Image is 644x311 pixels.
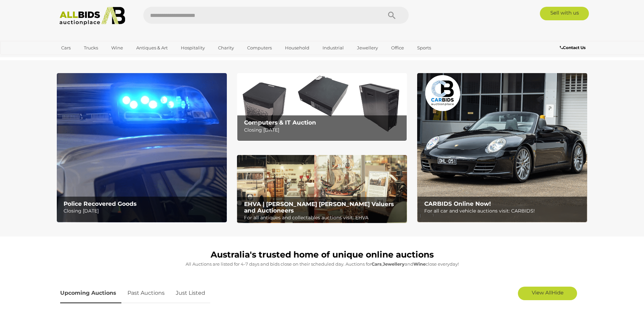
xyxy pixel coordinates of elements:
[383,261,405,267] strong: Jewellery
[60,250,584,260] h1: Australia's trusted home of unique online auctions
[60,283,121,303] a: Upcoming Auctions
[57,53,114,65] a: [GEOGRAPHIC_DATA]
[518,287,577,300] a: View AllHide
[214,42,238,53] a: Charity
[424,207,583,215] p: For all car and vehicle auctions visit: CARBIDS!
[413,42,435,53] a: Sports
[387,42,408,53] a: Office
[318,42,348,53] a: Industrial
[244,119,316,126] b: Computers & IT Auction
[64,207,223,215] p: Closing [DATE]
[353,42,382,53] a: Jewellery
[60,260,584,268] p: All Auctions are listed for 4-7 days and bids close on their scheduled day. Auctions for , and cl...
[57,73,227,222] img: Police Recovered Goods
[107,42,127,53] a: Wine
[56,7,129,25] img: Allbids.com.au
[57,73,227,222] a: Police Recovered Goods Police Recovered Goods Closing [DATE]
[281,42,314,53] a: Household
[244,201,394,214] b: EHVA | [PERSON_NAME] [PERSON_NAME] Valuers and Auctioneers
[79,42,102,53] a: Trucks
[237,73,407,141] img: Computers & IT Auction
[171,283,210,303] a: Just Listed
[552,289,564,296] span: Hide
[424,200,491,207] b: CARBIDS Online Now!
[417,73,587,222] img: CARBIDS Online Now!
[237,73,407,141] a: Computers & IT Auction Computers & IT Auction Closing [DATE]
[122,283,170,303] a: Past Auctions
[417,73,587,222] a: CARBIDS Online Now! CARBIDS Online Now! For all car and vehicle auctions visit: CARBIDS!
[560,45,586,50] b: Contact Us
[372,261,382,267] strong: Cars
[540,7,589,20] a: Sell with us
[176,42,209,53] a: Hospitality
[57,42,75,53] a: Cars
[64,200,137,207] b: Police Recovered Goods
[237,155,407,223] a: EHVA | Evans Hastings Valuers and Auctioneers EHVA | [PERSON_NAME] [PERSON_NAME] Valuers and Auct...
[375,7,409,24] button: Search
[244,214,403,222] p: For all antiques and collectables auctions visit: EHVA
[560,44,587,51] a: Contact Us
[413,261,426,267] strong: Wine
[532,289,552,296] span: View All
[237,155,407,223] img: EHVA | Evans Hastings Valuers and Auctioneers
[244,126,403,134] p: Closing [DATE]
[132,42,172,53] a: Antiques & Art
[243,42,276,53] a: Computers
